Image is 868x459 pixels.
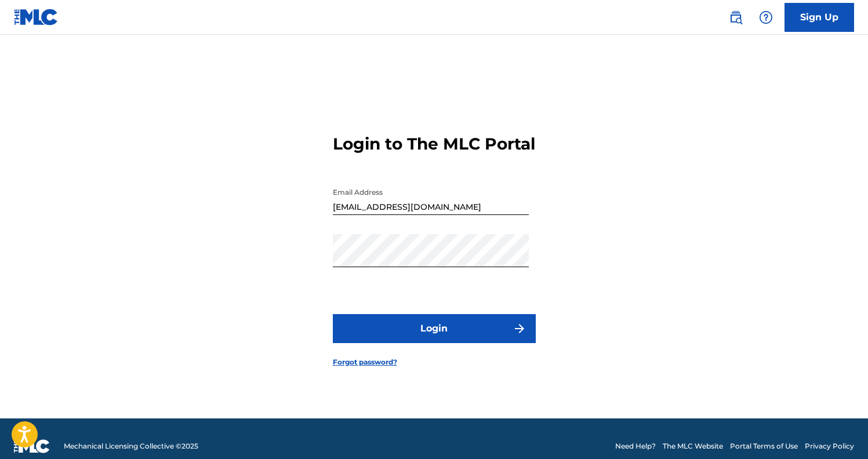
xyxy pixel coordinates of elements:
[730,441,798,451] a: Portal Terms of Use
[615,441,656,451] a: Need Help?
[729,10,743,24] img: search
[14,439,50,453] img: logo
[333,357,397,367] a: Forgot password?
[805,441,854,451] a: Privacy Policy
[513,322,526,336] img: f7272a7cc735f4ea7f67.svg
[785,3,854,32] a: Sign Up
[333,134,535,154] h3: Login to The MLC Portal
[724,6,747,29] a: Public Search
[333,314,536,343] button: Login
[14,9,59,25] img: MLC Logo
[64,441,198,451] span: Mechanical Licensing Collective © 2025
[663,441,723,451] a: The MLC Website
[754,6,778,29] div: Help
[759,10,773,24] img: help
